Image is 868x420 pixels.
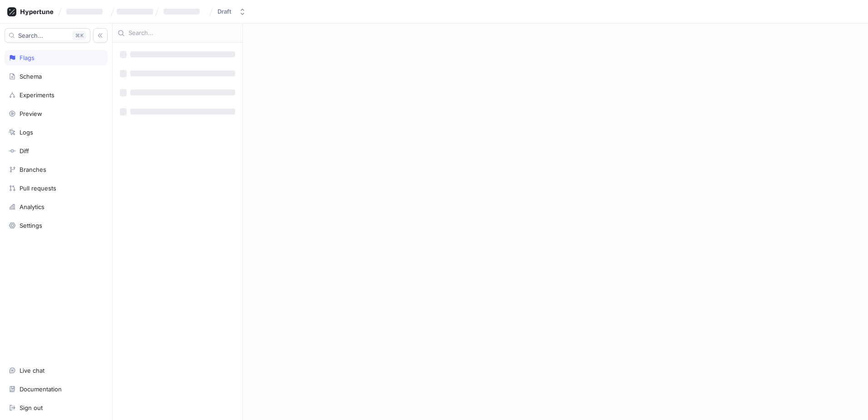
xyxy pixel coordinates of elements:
[20,367,44,374] div: Live chat
[130,109,235,115] span: ‌
[20,404,43,411] div: Sign out
[20,129,33,136] div: Logs
[214,4,250,19] button: Draft
[120,108,127,115] span: ‌
[130,70,235,76] span: ‌
[66,9,103,15] span: ‌
[128,29,237,38] input: Search...
[72,31,86,40] div: K
[20,110,42,117] div: Preview
[20,91,54,99] div: Experiments
[160,4,207,19] button: ‌
[5,381,108,397] a: Documentation
[20,222,42,229] div: Settings
[217,8,232,15] div: Draft
[163,9,200,15] span: ‌
[120,51,127,58] span: ‌
[18,33,43,38] span: Search...
[20,54,35,61] div: Flags
[120,89,127,96] span: ‌
[20,385,62,393] div: Documentation
[20,147,29,155] div: Diff
[20,185,56,192] div: Pull requests
[120,70,127,77] span: ‌
[130,51,235,57] span: ‌
[130,90,235,95] span: ‌
[117,9,153,15] span: ‌
[63,4,110,19] button: ‌
[20,73,42,80] div: Schema
[20,203,44,210] div: Analytics
[20,166,46,173] div: Branches
[5,28,90,43] button: Search...K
